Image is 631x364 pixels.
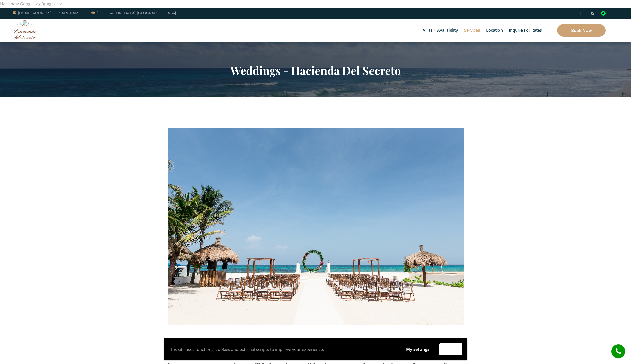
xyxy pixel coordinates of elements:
[613,346,624,357] i: call
[13,10,82,16] a: [EMAIL_ADDRESS][DOMAIN_NAME]
[601,11,606,16] div: Read traveler reviews on Tripadvisor
[462,19,483,42] a: Services
[13,20,37,39] img: Awesome Logo
[611,344,625,358] a: call
[484,19,505,42] a: Location
[506,19,545,42] a: Inquire for Rates
[601,11,606,16] img: Tripadvisor_logomark.svg
[168,64,464,77] h2: Weddings - Hacienda Del Secreto
[420,19,461,42] a: Villas + Availability
[91,10,176,16] a: [GEOGRAPHIC_DATA], [GEOGRAPHIC_DATA]
[439,343,462,355] button: Accept
[557,24,606,37] a: Book Now
[169,346,396,353] p: This site uses functional cookies and external scripts to improve your experience.
[401,344,434,355] button: My settings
